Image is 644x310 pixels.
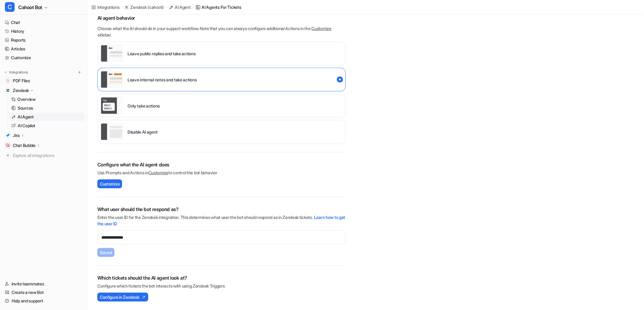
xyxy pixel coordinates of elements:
a: Help and support [2,297,85,305]
a: Customize [2,53,85,62]
div: live::external_reply [97,42,346,65]
img: Zendesk [6,89,10,92]
a: Invite teammates [2,280,85,288]
a: Create a new Bot [2,288,85,297]
h2: What user should the bot respond as? [97,206,346,213]
img: expand menu [4,70,8,74]
a: AI Copilot [9,121,85,130]
img: Jira [6,134,10,137]
p: Zendesk [130,4,146,10]
p: Zendesk [13,87,29,94]
p: Leave public replies and take actions [128,50,196,57]
a: Reports [2,36,85,44]
a: Zendesk(cahoot) [124,4,164,10]
span: / [166,5,167,10]
p: AI Copilot [18,123,35,129]
a: Overview [9,95,85,104]
div: AI Agents for tickets [202,4,241,10]
span: / [193,5,194,10]
a: Explore all integrations [2,151,85,160]
p: Leave internal notes and take actions [128,77,197,83]
h2: Which tickets should the AI agent look at? [97,274,346,281]
img: menu_add.svg [77,70,82,74]
p: Jira [13,132,20,138]
p: AI agent behavior [97,14,346,22]
button: Saved [97,248,114,257]
a: Learn how to get the user ID [97,215,345,226]
p: Only take actions [128,103,160,109]
a: Articles [2,45,85,53]
p: AI Agent [18,114,34,120]
a: Sources [9,104,85,112]
p: ( cahoot ) [148,4,164,10]
p: Enter the user ID for the Zendesk integration. This determines what user the bot should respond a... [97,214,346,227]
img: Leave internal notes and take actions [101,71,123,88]
img: Leave public replies and take actions [101,45,123,62]
a: AI Agents for tickets [196,4,241,10]
button: Integrations [2,69,30,75]
span: Cahoot Bot [18,3,42,12]
p: Chat Bubble [13,142,36,148]
a: Integrations [91,4,120,10]
p: Use Prompts and Actions in to control the bot behavior [97,169,346,176]
p: Sources [18,105,33,111]
a: AI Agent [9,113,85,121]
img: Disable AI agent [101,123,123,140]
span: Saved [100,249,112,256]
p: Choose what the AI should do in your support workflow. Note that you can always configure additio... [97,25,346,38]
p: Integrations [9,70,28,75]
p: Disable AI agent [128,129,158,135]
span: Explore all integrations [13,151,82,160]
a: AI Agent [169,4,191,10]
a: History [2,27,85,36]
div: AI Agent [175,4,191,10]
span: PDF Files [13,78,30,84]
a: PDF FilesPDF Files [2,77,85,85]
div: Integrations [97,4,120,10]
a: Customize [312,26,331,31]
a: Chat [2,18,85,27]
h2: Configure what the AI agent does [97,161,346,168]
img: explore all integrations [5,152,11,158]
div: live::disabled [97,94,346,118]
img: PDF Files [6,79,10,83]
img: Chat Bubble [6,144,10,147]
span: C [5,2,15,12]
span: Customize [100,181,120,187]
div: live::internal_reply [97,68,346,91]
a: Customize [149,170,168,175]
p: Overview [17,96,36,102]
button: Customize [97,179,122,188]
span: / [121,5,123,10]
img: Only take actions [101,97,123,114]
p: Configure which tickets the bot interacts with using Zendesk Triggers [97,283,346,289]
span: Configure in Zendesk [100,294,139,300]
div: paused::disabled [97,120,346,144]
button: Configure in Zendesk [97,293,148,301]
